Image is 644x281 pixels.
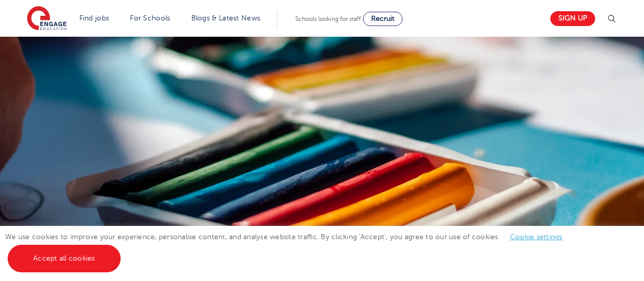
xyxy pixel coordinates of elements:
[363,12,403,26] a: Recruit
[510,233,563,241] a: Cookie settings
[371,15,395,22] span: Recruit
[8,245,121,272] a: Accept all cookies
[5,233,573,262] span: We use cookies to improve your experience, personalise content, and analyse website traffic. By c...
[130,14,170,22] a: For Schools
[295,15,361,22] span: Schools looking for staff
[79,14,109,22] a: Find jobs
[191,14,261,22] a: Blogs & Latest News
[27,6,67,32] img: Engage Education
[550,11,595,26] a: Sign up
